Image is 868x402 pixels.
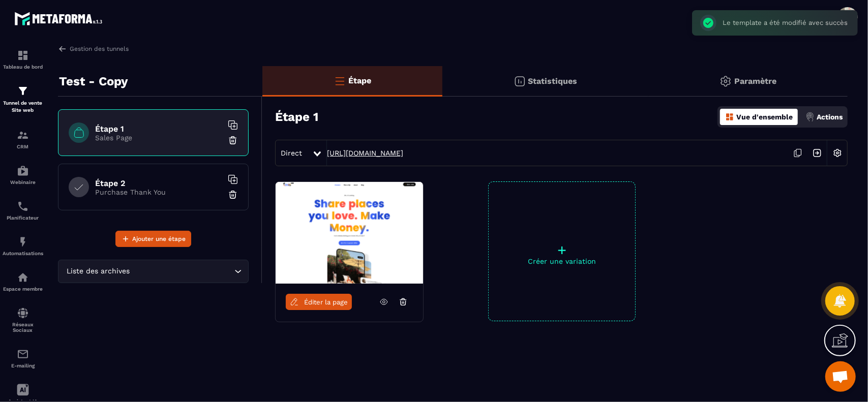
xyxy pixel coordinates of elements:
img: formation [17,49,29,61]
img: bars-o.4a397970.svg [334,75,346,87]
a: formationformationCRM [3,121,43,157]
img: logo [14,9,106,28]
p: Réseaux Sociaux [3,322,43,333]
p: Webinaire [3,179,43,185]
img: trash [228,135,238,145]
img: formation [17,129,29,141]
p: Automatisations [3,251,43,256]
p: Espace membre [3,286,43,292]
a: automationsautomationsAutomatisations [3,228,43,264]
p: Paramètre [734,76,776,86]
img: trash [228,190,238,200]
p: Tableau de bord [3,64,43,70]
a: schedulerschedulerPlanificateur [3,193,43,228]
p: Actions [817,113,843,121]
img: automations [17,165,29,177]
a: automationsautomationsEspace membre [3,264,43,299]
img: stats.20deebd0.svg [514,75,526,87]
div: Ouvrir le chat [825,361,856,392]
p: Créer une variation [489,257,635,265]
a: [URL][DOMAIN_NAME] [327,149,403,157]
img: arrow-next.bcc2205e.svg [807,143,827,163]
span: Liste des archives [65,266,132,277]
img: formation [17,85,29,97]
a: formationformationTunnel de vente Site web [3,77,43,121]
img: dashboard-orange.40269519.svg [725,112,734,121]
img: email [17,348,29,360]
h6: Étape 1 [95,124,222,134]
p: Planificateur [3,215,43,221]
img: image [276,182,423,284]
p: E-mailing [3,363,43,368]
p: Vue d'ensemble [736,113,793,121]
p: + [489,243,635,257]
a: automationsautomationsWebinaire [3,157,43,193]
p: CRM [3,144,43,149]
p: Sales Page [95,134,222,142]
span: Direct [281,149,302,157]
p: Purchase Thank You [95,188,222,196]
button: Ajouter une étape [115,231,191,247]
img: social-network [17,307,29,319]
p: Test - Copy [59,71,128,91]
input: Search for option [132,266,232,277]
p: Tunnel de vente Site web [3,100,43,114]
img: automations [17,236,29,248]
img: arrow [58,44,67,53]
p: Étape [348,76,371,85]
a: Gestion des tunnels [58,44,129,53]
img: scheduler [17,200,29,212]
p: Statistiques [528,76,578,86]
span: Ajouter une étape [132,234,186,244]
div: Search for option [58,260,249,283]
a: emailemailE-mailing [3,341,43,376]
img: automations [17,271,29,284]
img: actions.d6e523a2.png [805,112,815,121]
img: setting-gr.5f69749f.svg [720,75,732,87]
a: formationformationTableau de bord [3,42,43,77]
h6: Étape 2 [95,178,222,188]
h3: Étape 1 [275,110,318,124]
a: Éditer la page [286,294,352,310]
a: social-networksocial-networkRéseaux Sociaux [3,299,43,341]
img: setting-w.858f3a88.svg [828,143,847,163]
span: Éditer la page [304,298,348,306]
